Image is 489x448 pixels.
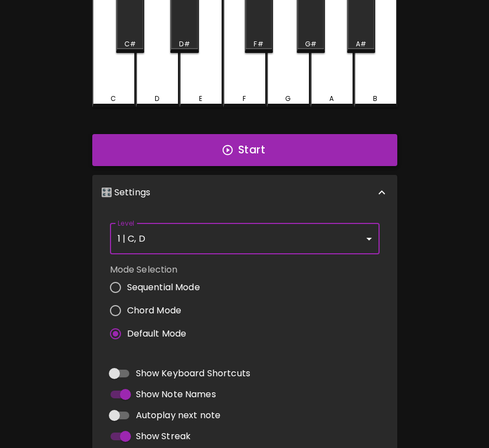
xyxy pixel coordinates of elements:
div: C [111,94,116,104]
div: F [243,94,246,104]
p: 🎛️ Settings [101,186,151,199]
label: Mode Selection [110,263,209,276]
label: Level [118,218,135,228]
button: Start [92,134,397,166]
span: Show Keyboard Shortcuts [136,367,250,380]
div: A# [356,39,366,49]
div: G# [305,39,317,49]
div: B [373,94,377,104]
span: Autoplay next note [136,409,221,422]
div: C# [124,39,136,49]
div: A [329,94,334,104]
div: G [285,94,291,104]
div: 🎛️ Settings [92,175,397,210]
div: D# [179,39,190,49]
div: D [155,94,159,104]
div: 1 | C, D [110,223,380,254]
span: Show Note Names [136,388,216,401]
span: Sequential Mode [127,281,200,294]
div: E [199,94,202,104]
span: Default Mode [127,327,187,340]
span: Show Streak [136,430,191,443]
div: F# [254,39,263,49]
span: Chord Mode [127,304,182,317]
